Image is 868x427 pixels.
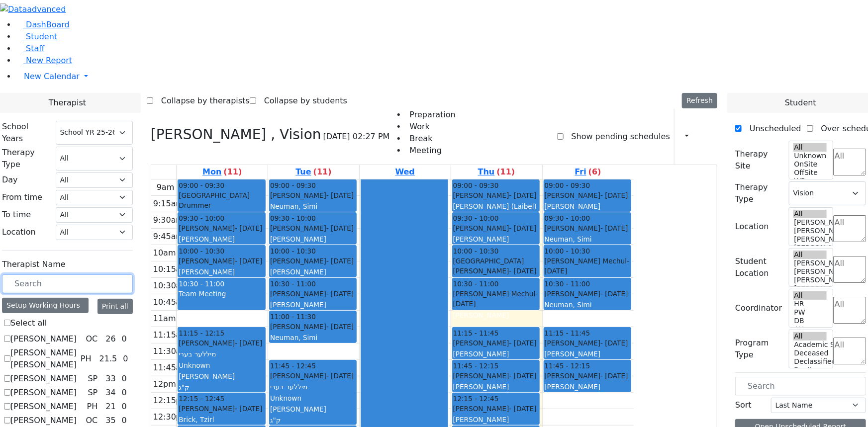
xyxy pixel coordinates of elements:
li: Work [406,121,456,133]
div: 21.5 [97,353,119,365]
div: 12:15pm [151,395,191,407]
span: - [DATE] [600,339,628,347]
option: [PERSON_NAME] 3 [793,276,827,284]
a: September 18, 2025 [476,165,517,179]
div: 0 [120,401,129,413]
div: 9:45am [151,231,186,243]
span: - [DATE] [509,372,537,380]
label: Coordinator [735,302,782,314]
span: 10:00 - 10:30 [453,246,499,256]
div: Team Meeting [179,289,264,299]
span: 12:15 - 12:45 [179,394,224,404]
div: [PERSON_NAME] [179,338,264,348]
label: [PERSON_NAME] [PERSON_NAME] [10,347,77,371]
li: Break [406,133,456,145]
a: September 19, 2025 [573,165,603,179]
span: Therapist [49,97,86,109]
span: 10:30 - 11:00 [545,279,590,289]
span: - [DATE] [509,405,537,413]
a: Student [16,32,57,41]
span: - [DATE] [326,224,354,232]
div: 9:15am [151,198,186,210]
span: Student [785,97,816,109]
div: [PERSON_NAME] [179,223,264,233]
option: Deceased [793,349,827,357]
button: Refresh [682,93,717,108]
div: Brick, Tzirl [179,415,264,425]
option: Declines [793,366,827,374]
span: 10:00 - 10:30 [545,246,590,256]
span: 09:00 - 09:30 [179,180,224,190]
textarea: Search [833,215,866,242]
span: 09:30 - 10:00 [545,213,590,223]
span: - [DATE] [235,257,262,265]
label: Unscheduled [742,121,801,137]
div: 11:30am [151,345,191,357]
span: 11:15 - 12:15 [179,328,224,338]
div: Drummer [PERSON_NAME] [179,200,264,221]
div: Setup [702,128,707,145]
a: New Calendar [16,67,868,86]
option: WP [793,177,827,185]
label: (11) [497,166,515,178]
span: - [DATE] [600,224,628,232]
div: OC [82,333,102,345]
option: AH [793,325,827,334]
label: (11) [313,166,332,178]
div: [PERSON_NAME] [453,234,539,244]
span: Student [26,32,57,41]
span: [GEOGRAPHIC_DATA] [179,190,250,200]
option: OffSite [793,169,827,177]
div: 10:30am [151,280,191,292]
label: Collapse by therapists [153,93,250,109]
option: [PERSON_NAME] 5 [793,259,827,267]
div: 35 [103,415,117,427]
div: 21 [103,401,117,413]
div: 10:15am [151,263,191,275]
div: Neuman, Simi [270,201,356,211]
span: 10:30 - 11:00 [270,279,316,289]
span: 11:45 - 12:15 [545,361,590,371]
div: 6-14 [545,393,631,403]
span: 09:30 - 10:00 [270,213,316,223]
div: [PERSON_NAME] [545,382,631,392]
span: - [DATE] [235,405,262,413]
div: [PERSON_NAME] [270,404,356,414]
label: Therapy Type [2,147,50,171]
option: [PERSON_NAME] 5 [793,218,827,227]
span: - [DATE] [509,339,537,347]
label: (11) [223,166,242,178]
h3: [PERSON_NAME] , Vision [151,126,321,143]
label: [PERSON_NAME] [10,415,77,427]
div: Report [693,128,698,145]
div: 9:30am [151,214,186,226]
div: PH [77,353,96,365]
div: ק"ג [270,415,356,425]
span: - [DATE] [600,191,628,199]
div: 0 [120,373,129,385]
div: [PERSON_NAME] [545,190,631,200]
div: [PERSON_NAME] (Laibel) [453,201,539,211]
option: All [793,332,827,341]
span: 09:30 - 10:00 [179,213,224,223]
div: [PERSON_NAME] [270,289,356,299]
div: [PERSON_NAME] [270,223,356,233]
span: - [DATE] [326,257,354,265]
div: [PERSON_NAME] [179,256,264,266]
div: 0 [120,387,129,399]
div: ק"ג [179,382,264,392]
label: Select all [10,317,47,329]
option: [PERSON_NAME] 4 [793,267,827,276]
div: 10:45am [151,296,191,308]
div: מיללער בערי [179,349,264,359]
option: All [793,143,827,152]
div: Neuman, Simi [270,333,356,342]
span: - [DATE] [235,224,262,232]
span: DashBoard [26,20,70,29]
span: - [DATE] [509,191,537,199]
div: [PERSON_NAME] [270,322,356,332]
span: - [DATE] [509,267,537,275]
label: [PERSON_NAME] [10,401,77,413]
div: [PERSON_NAME] [453,190,539,200]
div: מיללער בערי [270,382,356,392]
